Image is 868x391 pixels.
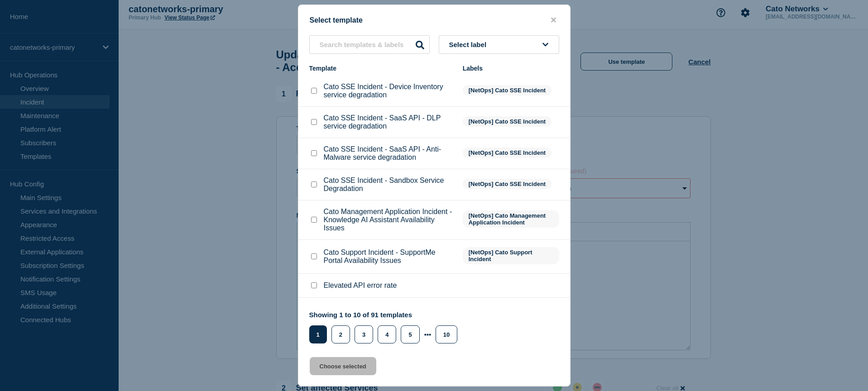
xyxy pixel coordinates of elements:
input: Search templates & labels [309,35,430,54]
input: Cato Management Application Incident - Knowledge AI Assistant Availability Issues checkbox [311,217,317,223]
p: Cato Management Application Incident - Knowledge AI Assistant Availability Issues [324,208,454,232]
button: close button [548,16,559,24]
span: [NetOps] Cato SSE Incident [463,148,551,158]
p: Cato SSE Incident - SaaS API - Anti-Malware service degradation [324,145,454,162]
p: Cato SSE Incident - SaaS API - DLP service degradation [324,114,454,130]
input: Elevated API error rate checkbox [311,282,317,288]
button: 10 [436,325,457,343]
span: [NetOps] Cato SSE Incident [463,85,551,95]
button: 4 [378,325,396,343]
button: 1 [309,325,327,343]
p: Cato SSE Incident - Sandbox Service Degradation [324,176,454,193]
span: [NetOps] Cato SSE Incident [463,116,551,127]
p: Cato Support Incident - SupportMe Portal Availability Issues [324,248,454,265]
span: [NetOps] Cato SSE Incident [463,179,551,189]
button: Select label [439,35,559,54]
button: Choose selected [310,357,376,375]
p: Elevated API error rate [324,281,397,290]
div: Template [309,65,454,72]
span: Select label [449,41,490,48]
input: Cato SSE Incident - SaaS API - Anti-Malware service degradation checkbox [311,150,317,156]
button: 2 [331,325,350,343]
p: Showing 1 to 10 of 91 templates [309,311,462,319]
div: Labels [463,65,559,72]
div: Select template [298,16,570,24]
span: [NetOps] Cato Management Application Incident [463,210,559,228]
input: Cato SSE Incident - SaaS API - DLP service degradation checkbox [311,119,317,125]
span: [NetOps] Cato Support Incident [463,247,559,264]
input: Cato SSE Incident - Device Inventory service degradation checkbox [311,88,317,94]
button: 5 [401,325,419,343]
input: Cato SSE Incident - Sandbox Service Degradation checkbox [311,181,317,187]
button: 3 [355,325,373,343]
p: Cato SSE Incident - Device Inventory service degradation [324,83,454,99]
input: Cato Support Incident - SupportMe Portal Availability Issues checkbox [311,253,317,259]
